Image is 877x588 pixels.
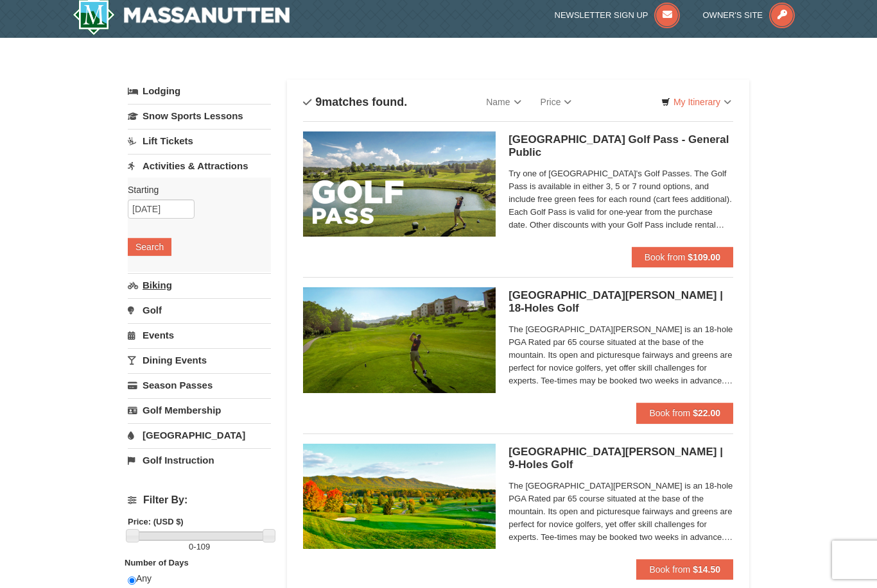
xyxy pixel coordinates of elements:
[128,183,261,196] label: Starting
[649,564,690,575] span: Book from
[196,542,211,551] span: 109
[303,444,496,549] img: 6619859-87-49ad91d4.jpg
[508,446,733,471] h5: [GEOGRAPHIC_DATA][PERSON_NAME] | 9-Holes Golf
[128,273,271,297] a: Biking
[508,167,733,231] span: Try one of [GEOGRAPHIC_DATA]'s Golf Passes. The Golf Pass is available in either 3, 5 or 7 round ...
[128,104,271,128] a: Snow Sports Lessons
[653,92,740,112] a: My Itinerary
[531,89,582,115] a: Price
[303,287,496,392] img: 6619859-85-1f84791f.jpg
[649,408,690,418] span: Book from
[703,10,763,20] span: Owner's Site
[508,323,733,387] span: The [GEOGRAPHIC_DATA][PERSON_NAME] is an 18-hole PGA Rated par 65 course situated at the base of ...
[508,480,733,544] span: The [GEOGRAPHIC_DATA][PERSON_NAME] is an 18-hole PGA Rated par 65 course situated at the base of ...
[128,323,271,347] a: Events
[476,89,530,115] a: Name
[688,252,720,262] strong: $109.00
[189,542,193,551] span: 0
[128,423,271,447] a: [GEOGRAPHIC_DATA]
[128,517,184,526] strong: Price: (USD $)
[315,96,322,108] span: 9
[693,564,720,575] strong: $14.50
[303,96,407,108] h4: matches found.
[128,129,271,153] a: Lift Tickets
[555,10,648,20] span: Newsletter Sign Up
[128,494,271,506] h4: Filter By:
[128,298,271,322] a: Golf
[693,408,720,418] strong: $22.00
[632,247,733,267] button: Book from $109.00
[128,398,271,422] a: Golf Membership
[128,348,271,372] a: Dining Events
[303,131,496,237] img: 6619859-108-f6e09677.jpg
[703,10,795,20] a: Owner's Site
[645,252,686,262] span: Book from
[636,403,733,423] button: Book from $22.00
[128,373,271,397] a: Season Passes
[125,558,189,567] strong: Number of Days
[508,133,733,159] h5: [GEOGRAPHIC_DATA] Golf Pass - General Public
[128,448,271,472] a: Golf Instruction
[128,541,271,553] label: -
[555,10,681,20] a: Newsletter Sign Up
[636,559,733,580] button: Book from $14.50
[508,289,733,315] h5: [GEOGRAPHIC_DATA][PERSON_NAME] | 18-Holes Golf
[128,154,271,178] a: Activities & Attractions
[128,238,171,256] button: Search
[128,80,271,103] a: Lodging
